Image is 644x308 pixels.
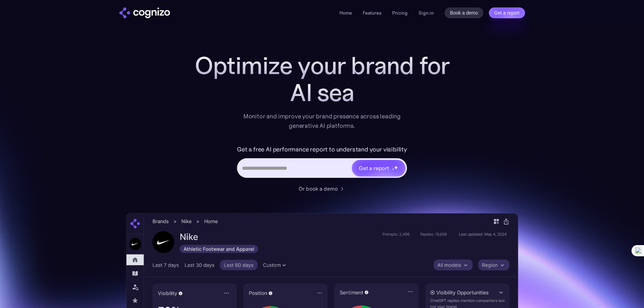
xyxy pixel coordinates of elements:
[363,10,381,16] a: Features
[187,79,457,106] div: AI sea
[635,247,642,254] img: one_i.png
[394,165,398,170] img: star
[339,10,352,16] a: Home
[489,7,525,18] a: Get a report
[419,9,434,17] a: Sign in
[299,185,346,193] a: Or book a demo
[445,7,483,18] a: Book a demo
[299,185,338,193] div: Or book a demo
[119,7,170,18] a: home
[237,144,407,155] label: Get a free AI performance report to understand your visibility
[392,166,393,167] img: star
[119,7,170,18] img: cognizo logo
[237,144,407,181] form: Hero URL Input Form
[392,168,395,170] img: star
[187,52,457,79] h1: Optimize your brand for
[351,159,406,177] a: Get a reportstarstarstar
[392,10,408,16] a: Pricing
[239,112,405,131] div: Monitor and improve your brand presence across leading generative AI platforms.
[359,164,389,172] div: Get a report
